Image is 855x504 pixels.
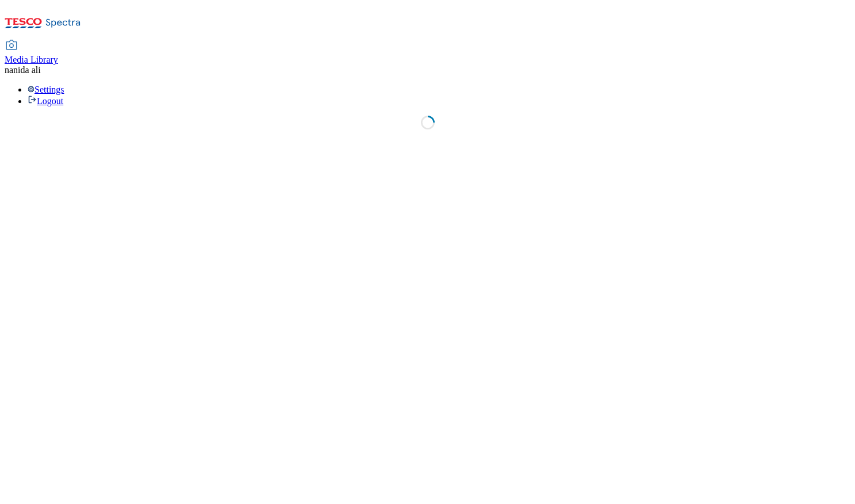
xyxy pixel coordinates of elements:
[28,96,63,106] a: Logout
[5,41,58,65] a: Media Library
[28,85,64,94] a: Settings
[5,55,58,64] span: Media Library
[13,65,41,75] span: nida ali
[5,65,13,75] span: na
